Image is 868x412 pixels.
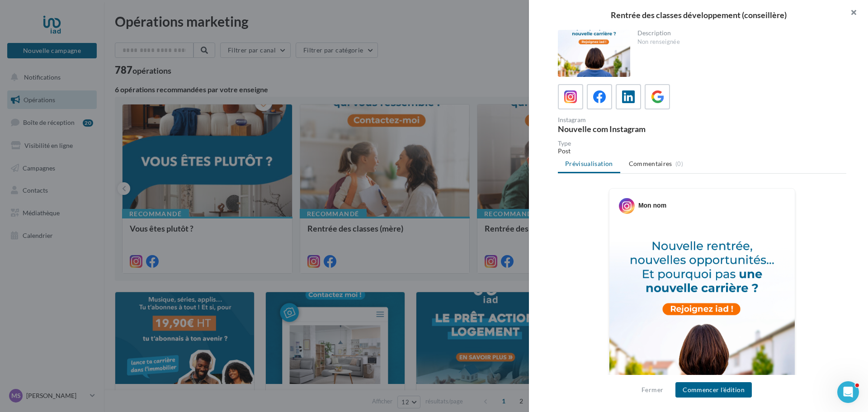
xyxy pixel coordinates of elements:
[558,147,846,156] div: Post
[638,201,666,210] div: Mon nom
[638,384,667,395] button: Fermer
[837,381,859,403] iframe: Intercom live chat
[675,160,683,167] span: (0)
[675,382,752,398] button: Commencer l'édition
[558,125,698,133] div: Nouvelle com Instagram
[558,117,698,123] div: Instagram
[637,30,840,36] div: Description
[629,159,672,168] span: Commentaires
[637,38,840,46] div: Non renseignée
[558,140,846,147] div: Type
[543,11,854,19] div: Rentrée des classes développement (conseillère)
